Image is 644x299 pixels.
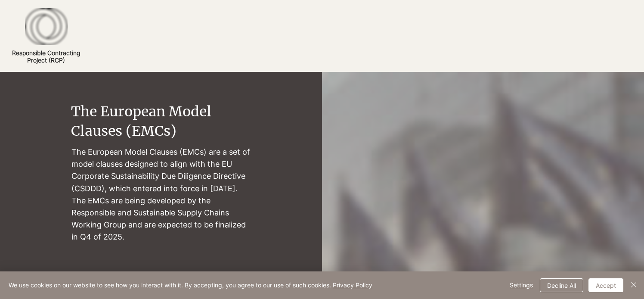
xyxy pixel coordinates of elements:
button: Accept [588,278,623,292]
button: Close [629,278,639,292]
span: The European Model Clauses (EMCs) [71,103,211,140]
span: We use cookies on our website to see how you interact with it. By accepting, you agree to our use... [9,281,372,289]
button: Decline All [540,278,583,292]
p: The European Model Clauses (EMCs) are a set of model clauses designed to align with the EU Corpor... [71,146,252,243]
img: Close [629,280,639,290]
a: Responsible ContractingProject (RCP) [12,49,80,64]
a: Privacy Policy [333,281,372,289]
span: Settings [510,279,533,292]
